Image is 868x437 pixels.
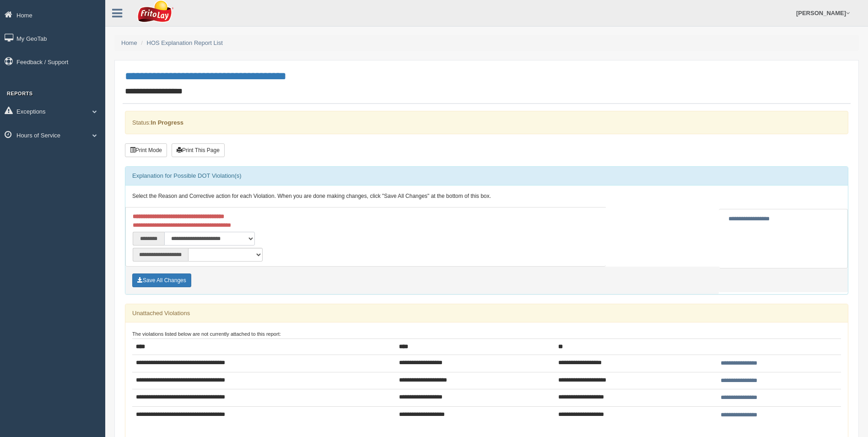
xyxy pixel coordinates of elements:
[125,186,848,208] div: Select the Reason and Corrective action for each Violation. When you are done making changes, cli...
[132,331,281,337] small: The violations listed below are not currently attached to this report:
[151,119,183,126] strong: In Progress
[147,39,223,46] a: HOS Explanation Report List
[121,39,137,46] a: Home
[125,143,167,157] button: Print Mode
[132,273,191,287] button: Save
[172,143,225,157] button: Print This Page
[125,111,848,134] div: Status:
[125,304,848,322] div: Unattached Violations
[125,167,848,185] div: Explanation for Possible DOT Violation(s)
